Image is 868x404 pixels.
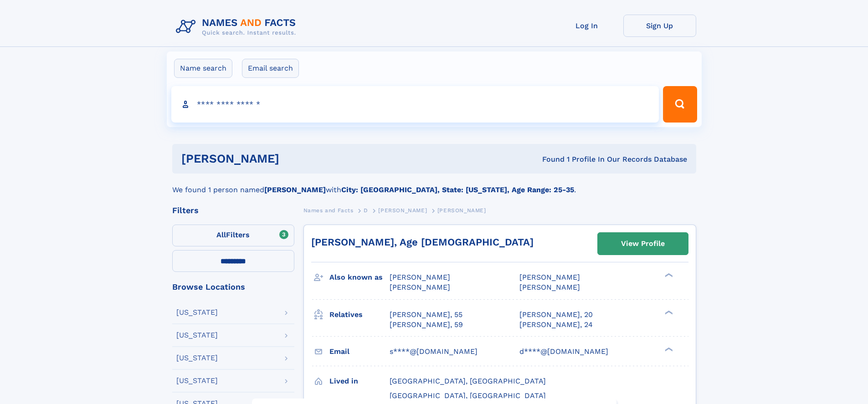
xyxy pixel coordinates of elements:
[390,377,546,385] span: [GEOGRAPHIC_DATA], [GEOGRAPHIC_DATA]
[329,373,390,389] h3: Lived in
[172,174,696,195] div: We found 1 person named with .
[621,233,665,254] div: View Profile
[176,377,218,384] div: [US_STATE]
[181,153,411,164] h1: [PERSON_NAME]
[364,207,368,214] span: D
[390,283,450,291] span: [PERSON_NAME]
[176,309,218,316] div: [US_STATE]
[390,320,463,330] a: [PERSON_NAME], 59
[598,233,688,255] a: View Profile
[519,283,580,291] span: [PERSON_NAME]
[390,273,450,281] span: [PERSON_NAME]
[390,310,462,320] a: [PERSON_NAME], 55
[216,230,226,239] span: All
[176,354,218,362] div: [US_STATE]
[411,154,687,164] div: Found 1 Profile In Our Records Database
[623,15,696,37] a: Sign Up
[242,59,299,78] label: Email search
[519,310,593,320] a: [PERSON_NAME], 20
[519,273,580,281] span: [PERSON_NAME]
[663,86,697,123] button: Search Button
[174,59,232,78] label: Name search
[329,344,390,359] h3: Email
[172,283,294,291] div: Browse Locations
[171,86,659,123] input: search input
[172,15,303,39] img: Logo Names and Facts
[341,185,574,194] b: City: [GEOGRAPHIC_DATA], State: [US_STATE], Age Range: 25-35
[364,205,368,216] a: D
[264,185,326,194] b: [PERSON_NAME]
[378,205,427,216] a: [PERSON_NAME]
[172,206,294,215] div: Filters
[172,225,294,246] label: Filters
[329,270,390,285] h3: Also known as
[311,236,534,248] a: [PERSON_NAME], Age [DEMOGRAPHIC_DATA]
[390,391,546,400] span: [GEOGRAPHIC_DATA], [GEOGRAPHIC_DATA]
[329,307,390,322] h3: Relatives
[663,346,673,352] div: ❯
[519,320,593,330] a: [PERSON_NAME], 24
[378,207,427,214] span: [PERSON_NAME]
[437,207,486,214] span: [PERSON_NAME]
[550,15,623,37] a: Log In
[663,272,673,278] div: ❯
[663,309,673,315] div: ❯
[303,205,354,216] a: Names and Facts
[176,332,218,339] div: [US_STATE]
